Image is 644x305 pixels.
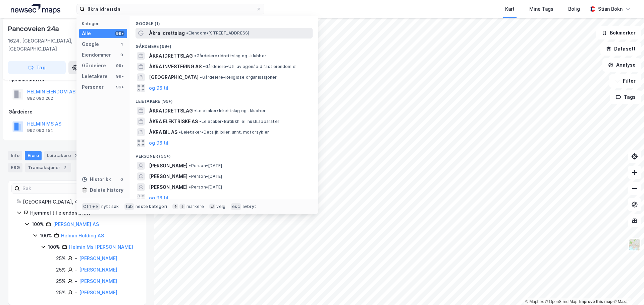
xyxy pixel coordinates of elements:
[90,186,123,194] div: Delete history
[124,203,135,210] div: tab
[194,108,266,113] span: Leietaker • Idrettslag og -klubber
[610,90,641,104] button: Tags
[82,21,127,26] div: Kategori
[529,5,553,13] div: Mine Tags
[115,74,124,79] div: 99+
[609,74,641,88] button: Filter
[568,5,580,13] div: Bolig
[203,64,298,69] span: Gårdeiere • Utl. av egen/leid fast eiendom el.
[53,221,99,227] a: [PERSON_NAME] AS
[62,164,68,171] div: 2
[61,233,104,238] a: Helmin Holding AS
[189,184,222,190] span: Person • [DATE]
[231,203,241,210] div: esc
[149,63,202,71] span: ÅKRA INVESTERING AS
[82,175,111,183] div: Historikk
[23,198,138,206] div: [GEOGRAPHIC_DATA], 44/81
[79,278,117,284] a: [PERSON_NAME]
[8,37,95,53] div: 1624, [GEOGRAPHIC_DATA], [GEOGRAPHIC_DATA]
[189,174,191,179] span: •
[27,128,53,133] div: 992 090 154
[628,238,641,251] img: Z
[189,163,222,168] span: Person • [DATE]
[203,64,205,69] span: •
[56,277,66,285] div: 25%
[25,151,42,160] div: Eiere
[179,130,269,135] span: Leietaker • Detaljh. biler, unnt. motorsykler
[130,16,318,28] div: Google (1)
[79,267,117,273] a: [PERSON_NAME]
[8,108,146,116] div: Gårdeiere
[243,204,256,209] div: avbryt
[149,128,177,136] span: ÅKRA BIL AS
[82,203,100,210] div: Ctrl + k
[48,243,60,251] div: 100%
[179,130,181,135] span: •
[149,162,187,170] span: [PERSON_NAME]
[194,108,196,113] span: •
[598,5,623,13] div: Stian Bokn
[200,75,277,80] span: Gårdeiere • Religiøse organisasjoner
[25,163,71,172] div: Transaksjoner
[8,23,60,34] div: Pancoveien 24a
[545,299,578,304] a: OpenStreetMap
[199,119,279,124] span: Leietaker • Butikkh. el. hush.apparater
[600,42,641,56] button: Datasett
[30,209,138,217] div: Hjemmel til eiendomsrett
[56,254,66,262] div: 25%
[75,277,77,285] div: -
[119,52,124,58] div: 0
[194,53,266,59] span: Gårdeiere • Idrettslag og -klubber
[27,96,53,101] div: 892 090 262
[136,204,167,209] div: neste kategori
[130,39,318,51] div: Gårdeiere (99+)
[119,42,124,47] div: 1
[82,40,99,48] div: Google
[115,84,124,90] div: 99+
[149,194,168,202] button: og 96 til
[149,29,185,37] span: Åkra Idrettslag
[130,148,318,160] div: Personer (99+)
[149,118,198,126] span: ÅKRA ELEKTRISKE AS
[189,163,191,168] span: •
[56,289,66,297] div: 25%
[11,4,60,14] img: logo.a4113a55bc3d86da70a041830d287a7e.svg
[32,220,44,228] div: 100%
[72,152,79,159] div: 2
[79,255,117,261] a: [PERSON_NAME]
[610,273,644,305] div: Kontrollprogram for chat
[602,58,641,72] button: Analyse
[186,204,204,209] div: markere
[115,63,124,68] div: 99+
[75,254,77,262] div: -
[149,139,168,147] button: og 96 til
[610,273,644,305] iframe: Chat Widget
[20,183,93,194] input: Søk
[69,244,133,250] a: Helmin Ms [PERSON_NAME]
[8,151,22,160] div: Info
[189,174,222,179] span: Person • [DATE]
[75,289,77,297] div: -
[199,119,201,124] span: •
[194,53,196,58] span: •
[186,30,249,36] span: Eiendom • [STREET_ADDRESS]
[149,183,187,191] span: [PERSON_NAME]
[525,299,544,304] a: Mapbox
[82,62,106,70] div: Gårdeiere
[82,51,111,59] div: Eiendommer
[149,84,168,92] button: og 96 til
[115,31,124,36] div: 99+
[85,4,256,14] input: Søk på adresse, matrikkel, gårdeiere, leietakere eller personer
[149,73,199,81] span: [GEOGRAPHIC_DATA]
[82,72,108,80] div: Leietakere
[149,172,187,180] span: [PERSON_NAME]
[56,266,66,274] div: 25%
[579,299,612,304] a: Improve this map
[8,163,22,172] div: ESG
[40,232,52,240] div: 100%
[505,5,515,13] div: Kart
[79,290,117,295] a: [PERSON_NAME]
[130,93,318,105] div: Leietakere (99+)
[82,29,91,37] div: Alle
[216,204,225,209] div: velg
